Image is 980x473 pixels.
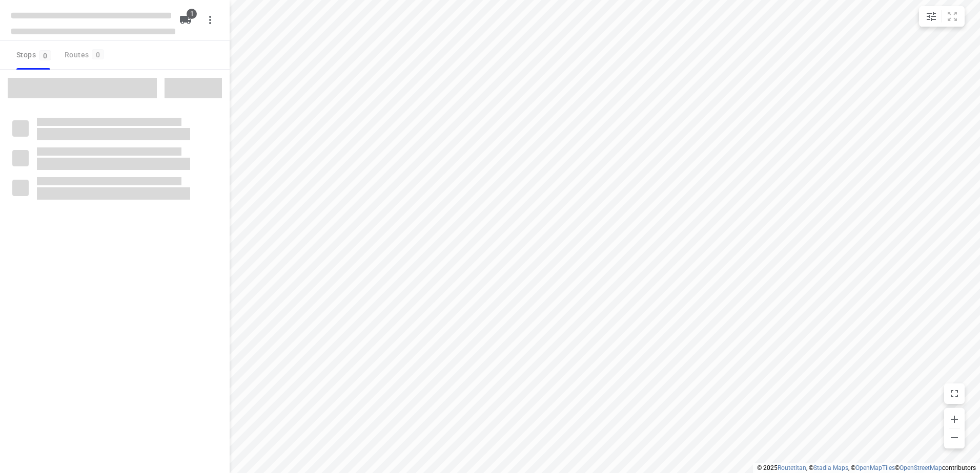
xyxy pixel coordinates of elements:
[900,464,942,471] a: OpenStreetMap
[919,6,965,27] div: small contained button group
[813,464,848,471] a: Stadia Maps
[855,464,895,471] a: OpenMapTiles
[921,6,942,27] button: Map settings
[757,464,976,471] li: © 2025 , © , © © contributors
[778,464,806,471] a: Routetitan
